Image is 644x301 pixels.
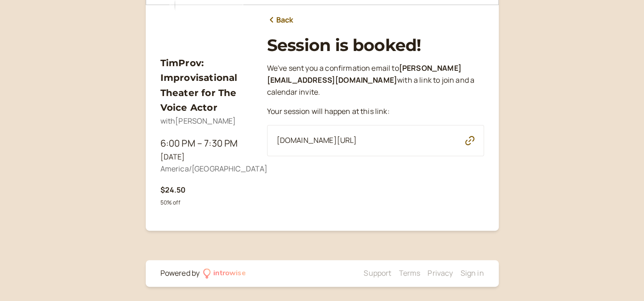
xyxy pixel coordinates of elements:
[267,106,484,118] p: Your session will happen at this link:
[267,35,484,55] h1: Session is booked!
[160,267,200,279] div: Powered by
[203,267,246,279] a: introwise
[427,268,453,278] a: Privacy
[277,135,357,147] span: [DOMAIN_NAME][URL]
[364,268,391,278] a: Support
[460,268,484,278] a: Sign in
[160,199,180,206] small: 50% off
[267,14,294,26] a: Back
[160,163,252,175] div: America/[GEOGRAPHIC_DATA]
[160,136,252,151] div: 6:00 PM – 7:30 PM
[160,56,252,115] h3: TimProv: Improvisational Theater for The Voice Actor
[213,267,245,279] div: introwise
[160,185,186,195] b: $24.50
[267,62,484,98] p: We ' ve sent you a confirmation email to with a link to join and a calendar invite.
[160,151,252,163] div: [DATE]
[399,268,420,278] a: Terms
[160,116,236,126] span: with [PERSON_NAME]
